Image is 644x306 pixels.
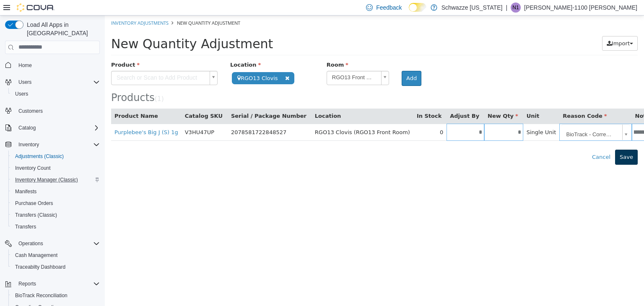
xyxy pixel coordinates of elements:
button: Unit [422,96,436,105]
span: Location [125,46,156,52]
button: Adjustments (Classic) [8,150,103,162]
a: Search or Scan to Add Product [6,55,113,70]
span: Load All Apps in [GEOGRAPHIC_DATA] [23,21,100,37]
td: 0 [309,108,342,125]
button: Manifests [8,186,103,197]
button: Notes [530,96,550,105]
button: Reports [2,278,103,290]
span: Inventory Count [12,163,100,173]
span: Reports [15,279,100,289]
a: Home [15,60,35,70]
a: BioTrack Reconciliation [12,290,71,301]
span: Reports [18,280,36,287]
button: Catalog [15,123,39,133]
span: 1 [52,80,57,87]
span: New Quantity Adjustment [72,4,135,10]
button: Users [15,77,35,87]
span: Cash Management [12,250,100,260]
span: BioTrack Reconciliation [15,292,68,299]
span: Users [15,77,100,87]
button: In Stock [312,96,338,105]
td: V3HU47UP [77,108,123,125]
span: New Qty [383,97,413,104]
span: Home [15,60,100,70]
span: Search or Scan to Add Product [7,56,101,69]
button: BioTrack Reconciliation [8,290,103,301]
span: Purchase Orders [15,200,53,207]
button: Users [2,76,103,88]
button: Customers [2,105,103,117]
button: Catalog SKU [80,96,119,105]
span: Adjustments (Classic) [12,151,100,161]
div: Nathaniel-1100 Burciaga [511,3,521,13]
span: Transfers (Classic) [12,210,100,220]
span: RGO13 Clovis [127,57,190,69]
button: Inventory [15,140,42,150]
button: Cancel [483,134,510,149]
span: Manifests [15,188,36,195]
span: Cash Management [15,252,57,259]
span: BioTrack Reconciliation [12,290,100,301]
button: Serial / Package Number [126,96,203,105]
a: Traceabilty Dashboard [12,262,69,272]
span: Operations [18,240,43,247]
button: Users [8,88,103,100]
span: Products [6,76,50,88]
a: Transfers [12,222,39,232]
a: Cash Management [12,250,61,260]
a: BioTrack - Correction [457,109,525,125]
button: Operations [2,238,103,249]
span: Inventory Manager (Classic) [12,175,100,185]
span: Users [12,89,100,99]
span: Customers [15,106,100,116]
span: Manifests [12,187,100,197]
span: Adjustments (Classic) [15,153,64,160]
span: RGO13 Front Room [222,56,273,69]
a: Users [12,89,31,99]
span: Product [6,46,35,52]
span: Catalog [18,124,36,131]
span: Users [15,91,28,97]
span: Inventory [15,140,100,150]
a: Inventory Count [12,163,54,173]
span: Inventory [18,141,39,148]
button: Traceabilty Dashboard [8,261,103,273]
span: Traceabilty Dashboard [12,262,100,272]
span: New Quantity Adjustment [6,21,168,36]
img: Cova [17,3,55,12]
span: Operations [15,239,100,249]
button: Import [497,21,533,36]
button: Purchase Orders [8,197,103,209]
p: Schwazze [US_STATE] [441,3,503,13]
td: 2078581722848527 [123,108,207,125]
span: Reason Code [458,97,502,104]
span: Feedback [376,3,402,12]
span: Inventory Count [15,165,51,171]
span: Users [18,79,31,86]
span: Transfers [12,222,100,232]
a: Inventory Manager (Classic) [12,175,81,185]
span: Home [18,62,32,69]
button: Inventory Manager (Classic) [8,174,103,186]
button: Catalog [2,122,103,134]
button: Save [510,134,533,149]
span: RGO13 Clovis (RGO13 Front Room) [210,114,305,120]
button: Cash Management [8,249,103,261]
span: Catalog [15,123,100,133]
a: RGO13 Front Room [222,55,284,70]
span: Single Unit [422,114,452,120]
p: | [506,3,507,13]
a: Adjustments (Classic) [12,151,67,161]
span: Traceabilty Dashboard [15,264,65,270]
small: ( ) [50,80,59,87]
button: Product Name [10,96,55,105]
button: Inventory [2,139,103,150]
span: BioTrack - Correction [457,109,514,126]
span: Inventory Manager (Classic) [15,176,78,183]
span: Import [507,25,525,31]
a: Transfers (Classic) [12,210,60,220]
span: Purchase Orders [12,198,100,208]
a: Purchase Orders [12,198,57,208]
button: Location [210,96,238,105]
